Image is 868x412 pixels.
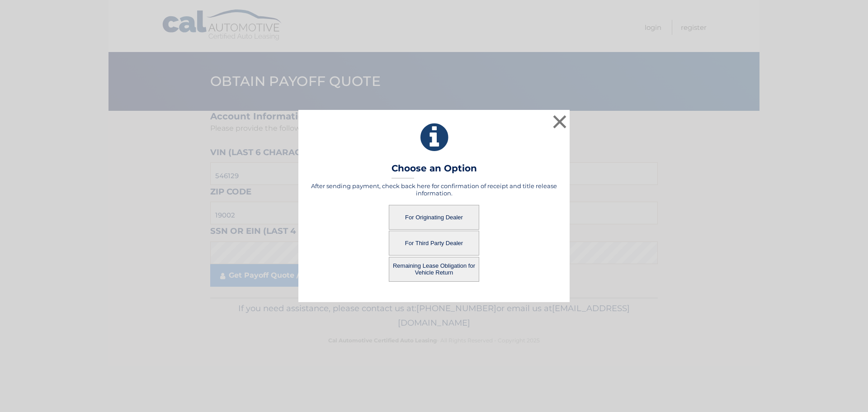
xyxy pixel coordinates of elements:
h5: After sending payment, check back here for confirmation of receipt and title release information. [310,182,558,197]
button: × [551,113,569,131]
button: For Third Party Dealer [389,231,479,256]
button: Remaining Lease Obligation for Vehicle Return [389,257,479,282]
h3: Choose an Option [392,163,477,179]
button: For Originating Dealer [389,205,479,230]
